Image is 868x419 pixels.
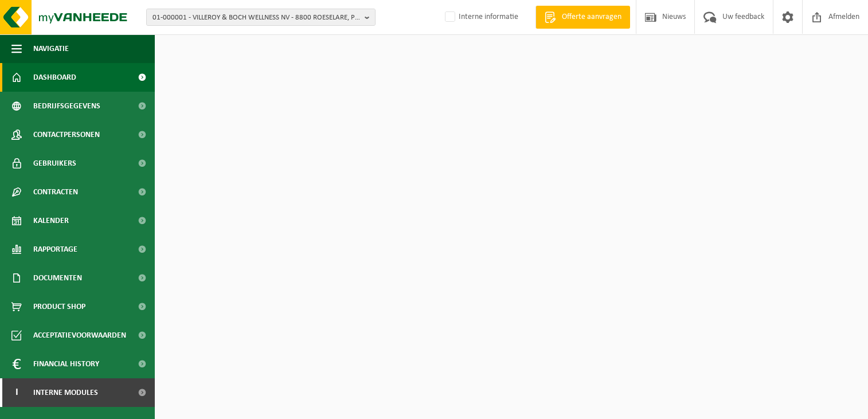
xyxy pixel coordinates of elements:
span: Documenten [33,264,82,292]
h2: Dashboard verborgen [161,41,269,63]
a: Offerte aanvragen [535,6,630,29]
span: Product Shop [33,292,85,321]
span: Gebruikers [33,149,76,178]
span: Contracten [33,178,78,206]
span: Acceptatievoorwaarden [33,321,126,350]
a: Toon [287,41,331,64]
span: Rapportage [33,235,77,264]
span: Contactpersonen [33,120,100,149]
span: Kalender [33,206,69,235]
span: Navigatie [33,34,69,63]
span: 01-000001 - VILLEROY & BOCH WELLNESS NV - 8800 ROESELARE, POPULIERSTRAAT 1 [153,9,360,26]
label: Interne informatie [443,9,518,26]
span: Bedrijfsgegevens [33,92,100,120]
span: Dashboard [33,63,76,92]
span: Offerte aanvragen [559,11,624,23]
span: Interne modules [33,378,98,407]
span: Toon [296,49,311,56]
span: I [11,378,22,407]
button: 01-000001 - VILLEROY & BOCH WELLNESS NV - 8800 ROESELARE, POPULIERSTRAAT 1 [146,9,376,26]
span: Financial History [33,350,99,378]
